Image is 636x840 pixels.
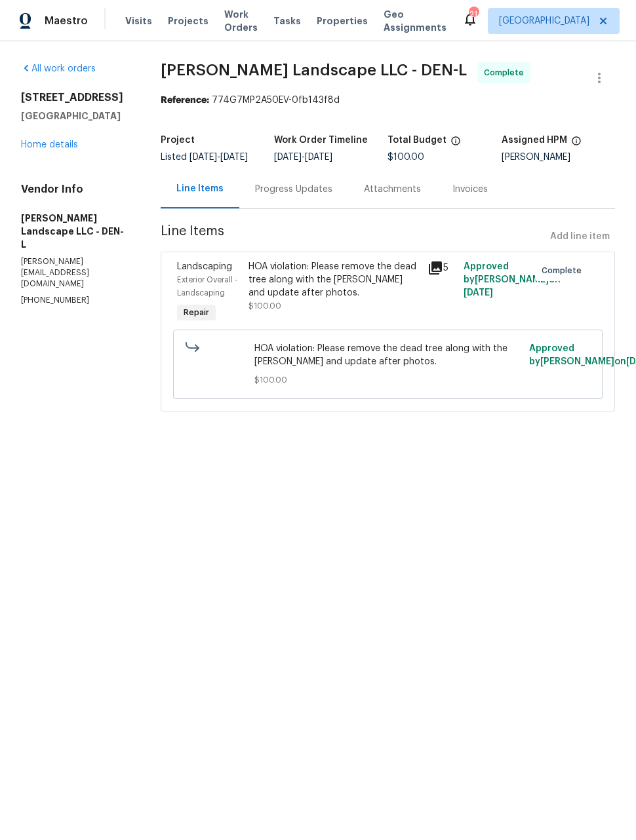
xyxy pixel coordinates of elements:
[21,183,129,196] h4: Vendor Info
[502,136,567,145] h5: Assigned HPM
[427,260,456,276] div: 5
[161,225,545,249] span: Line Items
[21,64,96,73] a: All work orders
[254,373,521,387] span: $100.00
[21,295,129,306] p: [PHONE_NUMBER]
[273,16,301,26] span: Tasks
[125,14,152,28] span: Visits
[464,262,561,297] span: Approved by [PERSON_NAME] on
[189,153,217,162] span: [DATE]
[224,8,258,34] span: Work Orders
[21,212,129,251] h5: [PERSON_NAME] Landscape LLC - DEN-L
[248,260,420,299] div: HOA violation: Please remove the dead tree along with the [PERSON_NAME] and update after photos.
[499,14,589,28] span: [GEOGRAPHIC_DATA]
[274,153,302,162] span: [DATE]
[502,153,615,162] div: [PERSON_NAME]
[305,153,332,162] span: [DATE]
[220,153,248,162] span: [DATE]
[45,14,88,28] span: Maestro
[571,136,582,153] span: The hpm assigned to this work order.
[274,153,332,162] span: -
[168,14,209,28] span: Projects
[450,136,461,153] span: The total cost of line items that have been proposed by Opendoor. This sum includes line items th...
[177,276,238,297] span: Exterior Overall - Landscaping
[21,109,129,123] h5: [GEOGRAPHIC_DATA]
[248,302,281,310] span: $100.00
[178,306,214,319] span: Repair
[161,62,467,78] span: [PERSON_NAME] Landscape LLC - DEN-L
[161,153,248,162] span: Listed
[364,183,421,196] div: Attachments
[384,8,447,34] span: Geo Assignments
[21,140,78,149] a: Home details
[274,136,368,145] h5: Work Order Timeline
[177,262,232,271] span: Landscaping
[452,183,488,196] div: Invoices
[464,288,493,297] span: [DATE]
[388,136,447,145] h5: Total Budget
[388,153,424,162] span: $100.00
[469,8,478,21] div: 21
[255,183,332,196] div: Progress Updates
[21,91,129,104] h2: [STREET_ADDRESS]
[542,264,587,277] span: Complete
[161,136,195,145] h5: Project
[161,96,209,105] b: Reference:
[484,66,529,79] span: Complete
[189,153,248,162] span: -
[161,94,615,107] div: 774G7MP2A50EV-0fb143f8d
[176,182,224,195] div: Line Items
[21,256,129,290] p: [PERSON_NAME][EMAIL_ADDRESS][DOMAIN_NAME]
[317,14,368,28] span: Properties
[254,342,521,368] span: HOA violation: Please remove the dead tree along with the [PERSON_NAME] and update after photos.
